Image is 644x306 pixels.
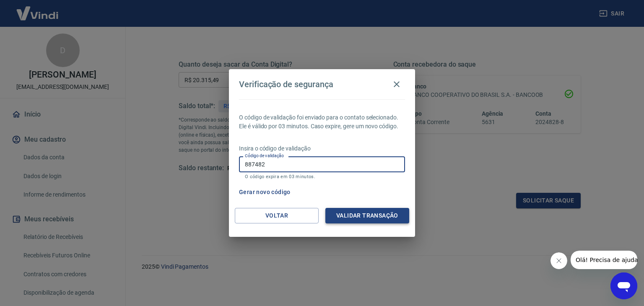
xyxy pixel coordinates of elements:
[325,208,409,223] button: Validar transação
[236,184,294,200] button: Gerar novo código
[245,153,284,159] label: Código de validação
[239,79,333,89] h4: Verificação de segurança
[571,251,637,269] iframe: Mensagem da empresa
[235,208,319,223] button: Voltar
[239,144,405,153] p: Insira o código de validação
[239,113,405,131] p: O código de validação foi enviado para o contato selecionado. Ele é válido por 03 minutos. Caso e...
[245,174,399,179] p: O código expira em 03 minutos.
[610,272,637,299] iframe: Botão para abrir a janela de mensagens
[5,6,70,13] span: Olá! Precisa de ajuda?
[551,252,567,269] iframe: Fechar mensagem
